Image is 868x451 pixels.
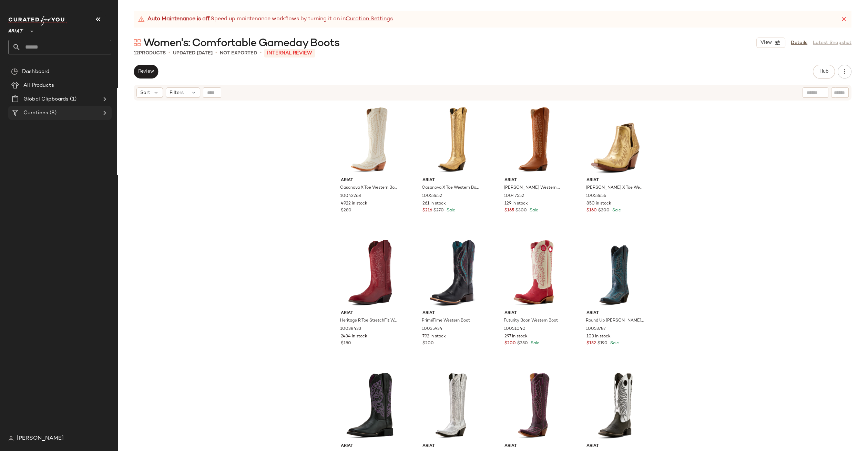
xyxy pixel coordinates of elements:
[611,208,621,213] span: Sale
[422,340,434,347] span: $200
[504,326,525,332] span: 10051040
[504,201,528,207] span: 129 in stock
[528,208,538,213] span: Sale
[585,326,605,332] span: 10053787
[504,318,558,324] span: Futurity Boon Western Boot
[585,185,644,191] span: [PERSON_NAME] X Toe Western Boot
[335,238,405,307] img: 10038433_3-4_front.jpg
[791,39,807,46] a: Details
[341,334,367,340] span: 2434 in stock
[134,39,141,46] img: svg%3e
[760,40,772,45] span: View
[581,238,650,307] img: 10053787_3-4_front.jpg
[445,208,455,213] span: Sale
[517,340,528,347] span: $250
[504,208,514,214] span: $165
[417,371,486,440] img: 10053653_3-4_front.jpg
[422,334,446,340] span: 792 in stock
[22,68,49,76] span: Dashboard
[220,50,257,57] p: Not Exported
[433,208,444,214] span: $270
[340,193,361,199] span: 10043268
[11,68,18,75] img: svg%3e
[586,201,611,207] span: 850 in stock
[341,177,399,183] span: Ariat
[341,208,351,214] span: $280
[138,69,154,74] span: Review
[134,65,158,78] button: Review
[8,436,14,441] img: svg%3e
[422,201,446,207] span: 261 in stock
[138,15,393,23] div: Speed up maintenance workflows by turning it on in
[169,49,170,57] span: •
[341,340,351,347] span: $180
[48,109,56,117] span: (8)
[597,340,607,347] span: $190
[819,69,829,74] span: Hub
[586,334,610,340] span: 103 in stock
[335,371,405,440] img: 10061222_3-4_front.jpg
[23,109,48,117] span: Curations
[529,341,539,346] span: Sale
[417,238,486,307] img: 10035934_3-4_front.jpg
[23,95,69,103] span: Global Clipboards
[341,201,367,207] span: 4922 in stock
[422,177,481,183] span: Ariat
[504,310,563,316] span: Ariat
[585,318,644,324] span: Round Up [PERSON_NAME] Western Boot
[422,185,480,191] span: Casanova X Toe Western Boot
[598,208,609,214] span: $200
[340,185,398,191] span: Casanova X Toe Western Boot
[417,105,486,175] img: 10053652_3-4_front.jpg
[586,443,644,449] span: Ariat
[340,326,361,332] span: 10038433
[499,105,568,175] img: 10047552_3-4_front.jpg
[422,443,481,449] span: Ariat
[499,371,568,440] img: 10053649_3-4_front.jpg
[586,340,596,347] span: $152
[143,36,339,50] span: Women's: Comfortable Gameday Boots
[585,193,606,199] span: 10053656
[756,38,785,48] button: View
[140,89,150,96] span: Sort
[215,49,217,57] span: •
[23,82,54,90] span: All Products
[586,208,596,214] span: $160
[134,50,166,57] div: Products
[515,208,527,214] span: $300
[499,238,568,307] img: 10051040_3-4_front.jpg
[260,49,262,57] span: •
[422,318,470,324] span: PrimeTime Western Boot
[422,208,432,214] span: $216
[586,310,644,316] span: Ariat
[586,177,644,183] span: Ariat
[422,193,442,199] span: 10053652
[69,95,76,103] span: (1)
[422,310,481,316] span: Ariat
[147,15,211,23] strong: Auto Maintenance is off.
[504,193,524,199] span: 10047552
[335,105,405,175] img: 10043268_3-4_front.jpg
[134,51,139,56] span: 12
[504,340,516,347] span: $200
[17,434,64,443] span: [PERSON_NAME]
[504,334,528,340] span: 297 in stock
[8,16,67,25] img: cfy_white_logo.C9jOOHJF.svg
[581,105,650,175] img: 10053656_3-4_front.jpg
[346,15,393,23] a: Curation Settings
[581,371,650,440] img: 10053729_3-4_front.jpg
[341,310,399,316] span: Ariat
[264,49,315,57] p: INTERNAL REVIEW
[504,443,563,449] span: Ariat
[609,341,619,346] span: Sale
[504,185,562,191] span: [PERSON_NAME] Western Boot
[341,443,399,449] span: Ariat
[422,326,442,332] span: 10035934
[813,65,835,78] button: Hub
[170,89,184,96] span: Filters
[173,50,213,57] p: updated [DATE]
[340,318,398,324] span: Heritage R Toe StretchFit Western Boot
[8,23,23,36] span: Ariat
[504,177,563,183] span: Ariat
